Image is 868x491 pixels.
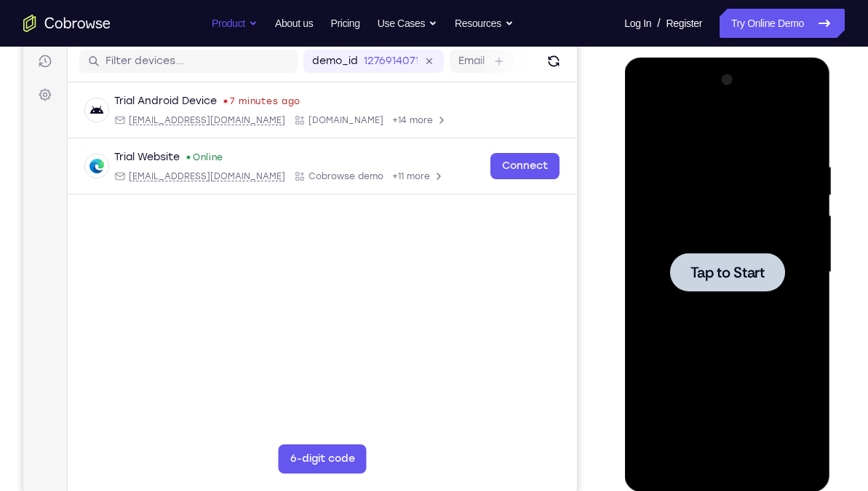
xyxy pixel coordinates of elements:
[255,439,343,468] button: 6-digit code
[624,9,651,38] a: Log In
[369,165,407,176] span: +11 more
[275,9,313,38] a: About us
[91,165,262,176] div: Email
[207,90,277,101] time: Fri Aug 22 2025 15:51:53 GMT+0300 (Eastern European Summer Time)
[164,150,167,153] div: New devices found.
[105,165,262,176] span: web@example.com
[435,48,461,63] label: Email
[285,165,360,176] span: Cobrowse demo
[82,48,266,63] input: Filter devices...
[657,15,660,32] span: /
[467,147,536,173] a: Connect
[455,9,514,38] button: Resources
[91,88,194,103] div: Trial Android Device
[65,208,140,222] span: Tap to Start
[271,109,360,120] div: App
[91,144,156,159] div: Trial Website
[330,9,359,38] a: Pricing
[505,48,542,63] label: User ID
[369,109,410,120] span: +14 more
[271,165,360,176] div: App
[666,9,702,38] a: Register
[23,15,111,32] a: Go to the home page
[44,76,554,133] div: Open device details
[212,9,258,38] button: Product
[519,44,542,67] button: Refresh
[45,195,160,234] button: Tap to Start
[162,146,200,157] div: Online
[105,109,262,120] span: android@example.com
[91,109,262,120] div: Email
[201,94,204,97] div: Last seen
[720,9,845,38] a: Try Online Demo
[44,133,554,189] div: Open device details
[378,9,437,38] button: Use Cases
[285,109,360,120] span: Cobrowse.io
[289,48,335,63] label: demo_id
[56,9,135,32] h1: Connect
